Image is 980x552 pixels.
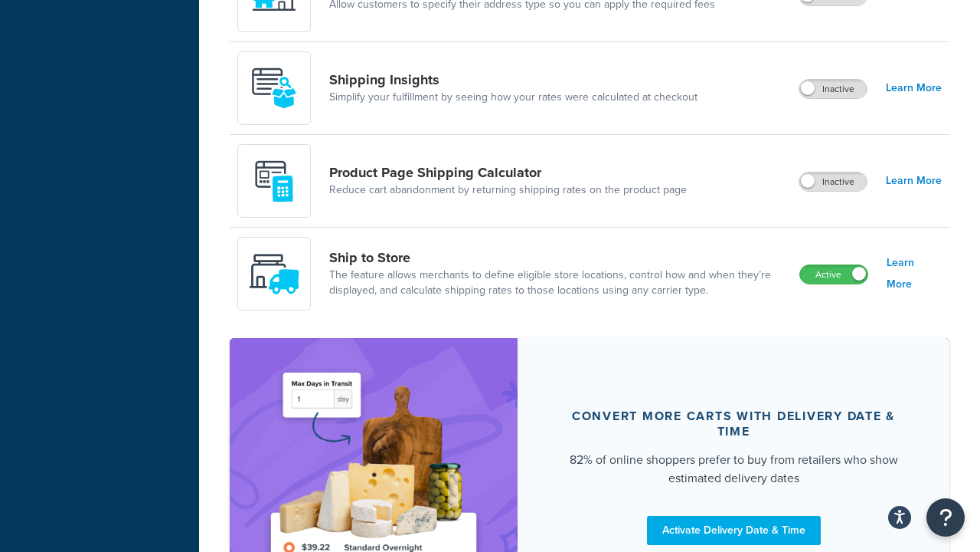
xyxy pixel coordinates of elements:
a: Learn More [887,252,942,295]
a: Product Page Shipping Calculator [329,164,687,181]
div: Convert more carts with delivery date & time [554,409,913,439]
a: Learn More [886,77,942,99]
a: Ship to Store [329,249,787,266]
a: The feature allows merchants to define eligible store locations, control how and when they’re dis... [329,268,787,298]
div: 82% of online shoppers prefer to buy from retailers who show estimated delivery dates [554,451,913,488]
label: Inactive [799,80,867,98]
label: Inactive [799,172,867,191]
a: Activate Delivery Date & Time [647,516,821,545]
img: icon-duo-feat-ship-to-store-7c4d6248.svg [247,247,301,301]
button: Open Resource Center [926,498,965,537]
img: +D8d0cXZM7VpdAAAAAElFTkSuQmCC [247,154,301,208]
a: Reduce cart abandonment by returning shipping rates on the product page [329,182,687,198]
a: Simplify your fulfillment by seeing how your rates were calculated at checkout [329,90,697,105]
img: Acw9rhKYsOEjAAAAAElFTkSuQmCC [247,61,301,115]
a: Learn More [886,170,942,192]
label: Active [800,265,867,284]
a: Shipping Insights [329,71,697,88]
